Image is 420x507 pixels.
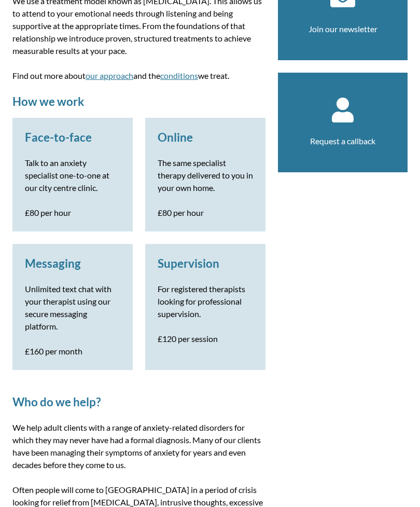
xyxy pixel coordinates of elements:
[158,207,253,219] p: £80 per hour
[158,130,253,144] h3: Online
[12,94,265,108] h2: How we work
[25,345,120,358] p: £160 per month
[25,256,120,270] h3: Messaging
[25,207,120,219] p: £80 per hour
[158,256,253,270] h3: Supervision
[309,24,377,34] a: Join our newsletter
[160,71,198,80] a: conditions
[12,70,265,82] p: Find out more about and the we treat.
[12,395,265,409] h2: Who do we help?
[310,136,375,146] a: Request a callback
[86,71,133,80] a: our approach
[158,130,253,219] a: Online The same specialist therapy delivered to you in your own home. £80 per hour
[12,421,265,471] p: We help adult clients with a range of anxiety-related disorders for which they may never have had...
[25,256,120,358] a: Messaging Unlimited text chat with your therapist using our secure messaging platform. £160 per m...
[158,256,253,345] a: Supervision For registered therapists looking for professional supervision. £120 per session
[25,157,120,194] p: Talk to an anxiety specialist one-to-one at our city centre clinic.
[25,283,120,333] p: Unlimited text chat with your therapist using our secure messaging platform.
[158,333,253,345] p: £120 per session
[25,130,120,144] h3: Face-to-face
[158,283,253,320] p: For registered therapists looking for professional supervision.
[158,157,253,194] p: The same specialist therapy delivered to you in your own home.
